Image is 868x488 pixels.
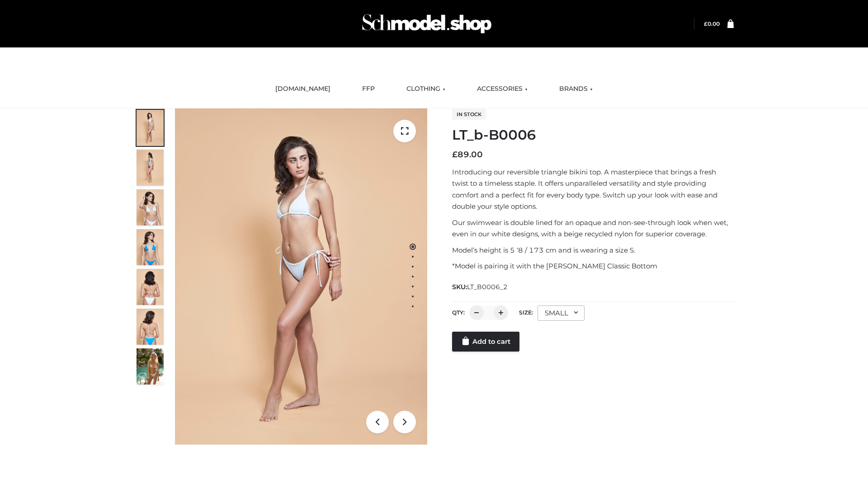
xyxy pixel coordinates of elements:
[470,79,534,99] a: ACCESSORIES
[452,166,734,212] p: Introducing our reversible triangle bikini top. A masterpiece that brings a fresh twist to a time...
[452,109,486,120] span: In stock
[704,20,708,27] span: £
[467,283,508,291] span: LT_B0006_2
[137,110,164,146] img: ArielClassicBikiniTop_CloudNine_AzureSky_OW114ECO_1-scaled.jpg
[137,189,164,225] img: ArielClassicBikiniTop_CloudNine_AzureSky_OW114ECO_3-scaled.jpg
[452,309,465,316] label: QTY:
[452,150,483,160] bdi: 89.00
[452,150,458,160] span: £
[452,260,734,272] p: *Model is pairing it with the [PERSON_NAME] Classic Bottom
[704,20,720,27] a: £0.00
[137,229,164,265] img: ArielClassicBikiniTop_CloudNine_AzureSky_OW114ECO_4-scaled.jpg
[704,20,720,27] bdi: 0.00
[452,244,734,256] p: Model’s height is 5 ‘8 / 173 cm and is wearing a size S.
[355,79,382,99] a: FFP
[452,127,734,143] h1: LT_b-B0006
[452,217,734,240] p: Our swimwear is double lined for an opaque and non-see-through look when wet, even in our white d...
[137,309,164,345] img: ArielClassicBikiniTop_CloudNine_AzureSky_OW114ECO_8-scaled.jpg
[137,150,164,186] img: ArielClassicBikiniTop_CloudNine_AzureSky_OW114ECO_2-scaled.jpg
[269,79,337,99] a: [DOMAIN_NAME]
[137,269,164,305] img: ArielClassicBikiniTop_CloudNine_AzureSky_OW114ECO_7-scaled.jpg
[137,348,164,385] img: Arieltop_CloudNine_AzureSky2.jpg
[552,79,599,99] a: BRANDS
[452,332,519,352] a: Add to cart
[359,6,495,42] img: Schmodel Admin 964
[538,305,585,321] div: SMALL
[400,79,452,99] a: CLOTHING
[519,309,533,316] label: Size:
[175,108,427,445] img: LT_b-B0006
[452,282,509,292] span: SKU:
